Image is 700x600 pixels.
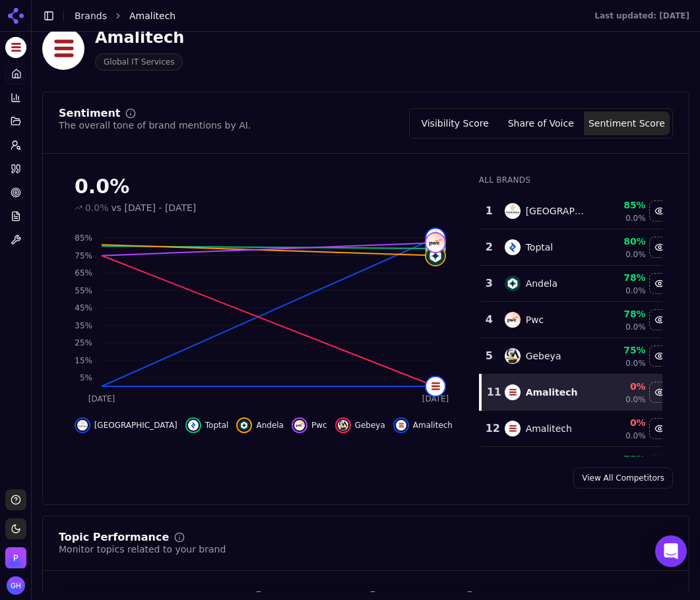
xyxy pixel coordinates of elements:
tspan: [DATE] [422,394,449,404]
img: Amalitech [42,28,84,70]
button: Hide gebeya data [335,417,385,433]
img: moringa school [505,203,521,219]
img: amalitech [505,384,521,400]
span: Amalitech [129,9,175,22]
button: Hide gebeya data [649,345,670,367]
img: toptal [505,239,521,255]
img: toptal [188,420,199,431]
img: andela [239,420,249,431]
a: Brands [75,11,107,21]
button: Visibility Score [412,111,498,135]
div: Toptal [526,241,554,254]
tspan: 15% [75,356,92,365]
div: Gebeya [526,349,561,363]
div: Amalitech [95,27,184,48]
a: View All Competitors [573,467,673,489]
span: 0.0% [625,249,646,260]
div: 78% [598,307,646,320]
div: 4 [486,312,492,328]
span: Amalitech [413,420,453,431]
div: 80% [598,235,646,248]
div: 0.0% [75,175,453,198]
span: 0.0% [625,285,646,296]
tspan: 55% [75,286,92,295]
tr: 75%Show tunga data [480,447,672,483]
button: Share of Voice [498,111,584,135]
div: [GEOGRAPHIC_DATA] [526,204,588,218]
button: Open user button [7,576,25,595]
span: 0.0% [625,358,646,369]
img: Perrill [5,547,26,568]
img: moringa school [77,420,88,431]
img: pwc [505,312,521,328]
div: Monitor topics related to your brand [59,543,226,556]
div: 1 [486,203,492,219]
div: 2 [486,239,492,255]
span: 0.0% [625,213,646,224]
img: Amalitech [5,37,26,58]
div: All Brands [479,175,662,185]
div: 75% [598,452,646,465]
button: Hide amalitech data [649,418,670,439]
div: 3 [486,276,492,291]
div: 78% [598,271,646,284]
tspan: 5% [80,373,92,382]
div: Last updated: [DATE] [594,11,689,21]
span: Andela [256,420,284,431]
span: vs [DATE] - [DATE] [111,201,197,214]
img: gebeya [338,420,348,431]
button: Open organization switcher [5,547,26,568]
button: Show tunga data [649,454,670,475]
div: 5 [486,348,492,364]
div: Amalitech [526,386,578,399]
button: Hide andela data [649,273,670,294]
span: 0.0% [625,322,646,332]
button: Hide moringa school data [75,417,177,433]
button: Hide moringa school data [649,200,670,222]
tr: 3andelaAndela78%0.0%Hide andela data [480,266,672,302]
img: gebeya [505,348,521,364]
tr: 4pwcPwc78%0.0%Hide pwc data [480,302,672,338]
img: andela [426,247,445,265]
img: amalitech [396,420,406,431]
span: Toptal [205,420,229,431]
button: Hide pwc data [292,417,327,433]
span: [GEOGRAPHIC_DATA] [94,420,177,431]
div: 85% [598,198,646,212]
nav: breadcrumb [75,9,568,22]
span: Gebeya [355,420,385,431]
div: The overall tone of brand mentions by AI. [59,119,251,132]
img: Grace Hallen [7,576,25,595]
span: 0.0% [625,431,646,441]
tr: 2toptalToptal80%0.0%Hide toptal data [480,229,672,266]
button: Current brand: Amalitech [5,37,26,58]
tr: 1moringa school[GEOGRAPHIC_DATA]85%0.0%Hide moringa school data [480,193,672,229]
div: Andela [526,277,557,290]
span: Global IT Services [95,53,183,71]
div: 11 [487,384,492,400]
div: Amalitech [526,422,572,435]
img: andela [505,276,521,291]
tr: 5gebeyaGebeya75%0.0%Hide gebeya data [480,338,672,375]
div: Open Intercom Messenger [655,535,687,567]
button: Hide pwc data [649,309,670,330]
tspan: 65% [75,268,92,278]
div: 0% [598,380,646,393]
button: Hide toptal data [185,417,229,433]
tspan: 25% [75,338,92,347]
img: moringa school [426,229,445,247]
button: Hide amalitech data [393,417,453,433]
div: Sentiment [59,108,120,119]
span: 0.0% [85,201,109,214]
div: Topic Performance [59,532,169,543]
div: 75% [598,344,646,357]
tr: 11amalitechAmalitech0%0.0%Hide amalitech data [480,375,672,411]
tspan: 45% [75,303,92,313]
img: pwc [294,420,305,431]
button: Hide amalitech data [649,382,670,403]
img: amalitech [505,421,521,436]
tspan: [DATE] [88,394,115,404]
tspan: 75% [75,251,92,260]
button: Hide andela data [236,417,284,433]
div: 0% [598,416,646,429]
